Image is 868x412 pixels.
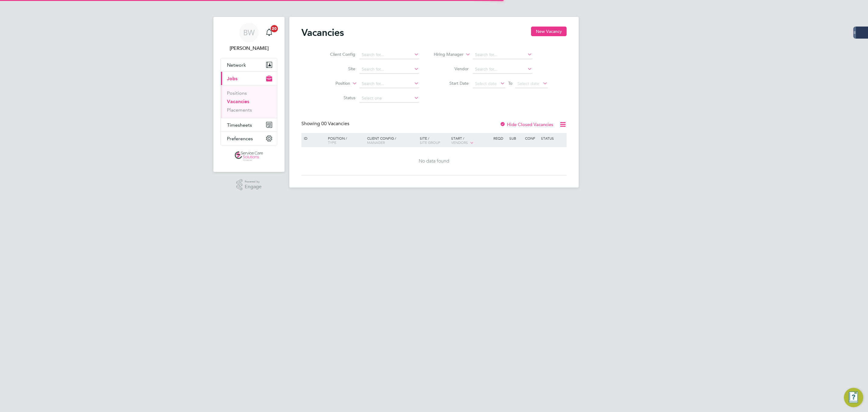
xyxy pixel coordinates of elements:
[473,51,532,59] input: Search for...
[221,45,277,52] span: Bethany Wiles
[271,25,278,32] span: 20
[506,79,514,87] span: To
[227,99,249,104] a: Vacancies
[517,81,539,86] span: Select date
[245,179,262,184] span: Powered by
[321,66,355,71] label: Site
[221,118,277,132] button: Timesheets
[245,184,262,189] span: Engage
[539,133,566,143] div: Status
[227,122,252,128] span: Timesheets
[316,81,350,87] label: Position
[360,94,419,103] input: Select one
[221,72,277,85] button: Jobs
[418,133,450,147] div: Site /
[302,133,323,143] div: ID
[366,133,418,147] div: Client Config /
[500,122,553,127] label: Hide Closed Vacancies
[235,151,263,161] img: servicecare-logo-retina.png
[524,133,539,143] div: Conf
[508,133,524,143] div: Sub
[844,388,863,407] button: Engage Resource Center
[263,23,275,42] a: 20
[434,66,469,71] label: Vendor
[321,121,349,127] span: 00 Vacancies
[429,52,464,58] label: Hiring Manager
[221,58,277,71] button: Network
[321,95,355,100] label: Status
[434,81,469,86] label: Start Date
[301,121,351,127] div: Showing
[301,27,344,39] h2: Vacancies
[227,107,252,113] a: Placements
[473,65,532,74] input: Search for...
[451,140,468,145] span: Vendors
[420,140,440,145] span: Site Group
[323,133,366,147] div: Position /
[236,179,262,191] a: Powered byEngage
[328,140,336,145] span: Type
[227,136,253,141] span: Preferences
[221,23,277,52] a: BW[PERSON_NAME]
[360,80,419,88] input: Search for...
[221,132,277,145] button: Preferences
[531,27,567,36] button: New Vacancy
[302,158,566,164] div: No data found
[227,90,247,96] a: Positions
[360,51,419,59] input: Search for...
[227,76,237,81] span: Jobs
[450,133,492,148] div: Start /
[321,52,355,57] label: Client Config
[227,62,246,68] span: Network
[221,85,277,118] div: Jobs
[475,81,497,86] span: Select date
[213,17,285,172] nav: Main navigation
[221,151,277,161] a: Go to home page
[360,65,419,74] input: Search for...
[367,140,385,145] span: Manager
[243,29,255,36] span: BW
[492,133,508,143] div: Reqd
